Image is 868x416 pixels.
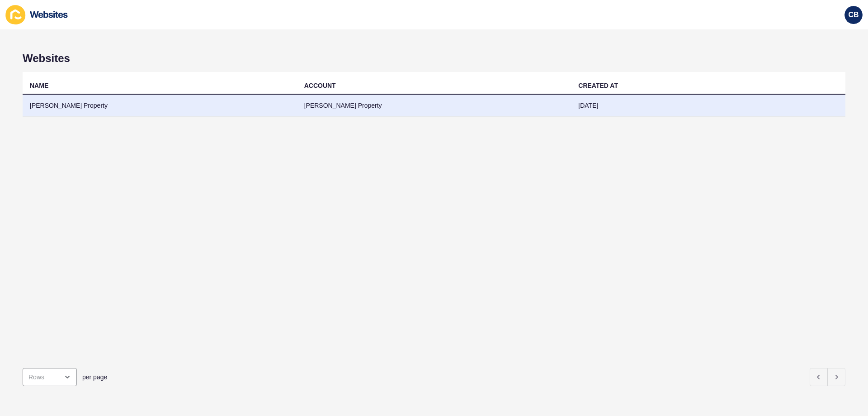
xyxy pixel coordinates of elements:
[30,81,48,90] div: NAME
[304,81,336,90] div: ACCOUNT
[578,81,618,90] div: CREATED AT
[23,95,297,117] td: [PERSON_NAME] Property
[848,10,859,19] span: CB
[297,95,571,117] td: [PERSON_NAME] Property
[82,373,107,382] span: per page
[23,52,845,65] h1: Websites
[23,368,77,386] div: open menu
[571,95,845,117] td: [DATE]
